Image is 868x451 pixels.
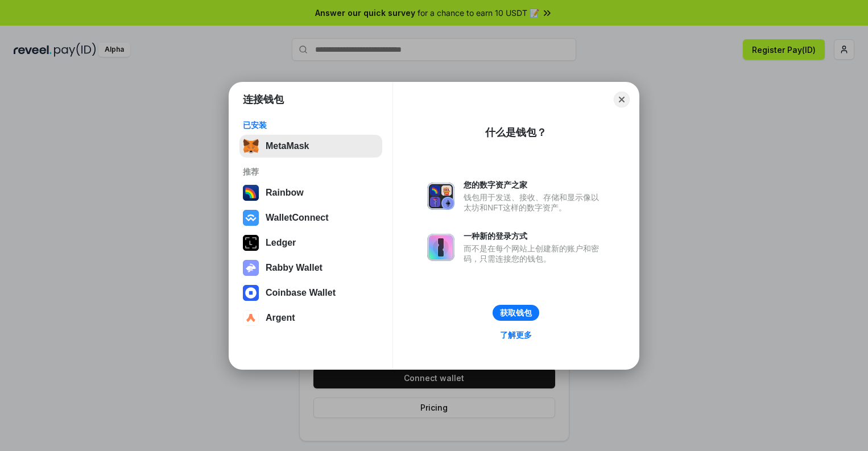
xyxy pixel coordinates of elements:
div: Rainbow [266,188,304,198]
img: svg+xml,%3Csvg%20width%3D%2228%22%20height%3D%2228%22%20viewBox%3D%220%200%2028%2028%22%20fill%3D... [243,310,259,326]
button: WalletConnect [239,206,382,229]
div: MetaMask [266,141,309,151]
div: Rabby Wallet [266,263,323,273]
div: 已安装 [243,120,379,130]
img: svg+xml,%3Csvg%20xmlns%3D%22http%3A%2F%2Fwww.w3.org%2F2000%2Fsvg%22%20fill%3D%22none%22%20viewBox... [243,260,259,276]
img: svg+xml,%3Csvg%20xmlns%3D%22http%3A%2F%2Fwww.w3.org%2F2000%2Fsvg%22%20fill%3D%22none%22%20viewBox... [427,183,454,210]
div: Coinbase Wallet [266,288,336,298]
button: Ledger [239,231,382,254]
button: Argent [239,307,382,329]
div: Ledger [266,238,296,248]
button: Coinbase Wallet [239,282,382,304]
button: Close [614,92,630,107]
img: svg+xml,%3Csvg%20xmlns%3D%22http%3A%2F%2Fwww.w3.org%2F2000%2Fsvg%22%20width%3D%2228%22%20height%3... [243,235,259,251]
img: svg+xml,%3Csvg%20xmlns%3D%22http%3A%2F%2Fwww.w3.org%2F2000%2Fsvg%22%20fill%3D%22none%22%20viewBox... [427,234,454,261]
button: MetaMask [239,135,382,158]
img: svg+xml,%3Csvg%20width%3D%2228%22%20height%3D%2228%22%20viewBox%3D%220%200%2028%2028%22%20fill%3D... [243,210,259,226]
div: 而不是在每个网站上创建新的账户和密码，只需连接您的钱包。 [464,243,605,264]
div: 推荐 [243,167,379,177]
h1: 连接钱包 [243,93,284,106]
div: Argent [266,313,295,323]
div: 什么是钱包？ [485,126,547,139]
button: Rabby Wallet [239,256,382,279]
img: svg+xml,%3Csvg%20width%3D%2228%22%20height%3D%2228%22%20viewBox%3D%220%200%2028%2028%22%20fill%3D... [243,285,259,301]
div: 您的数字资产之家 [464,180,605,190]
div: 了解更多 [500,330,532,340]
a: 了解更多 [493,328,539,342]
div: WalletConnect [266,213,329,223]
div: 一种新的登录方式 [464,231,605,241]
img: svg+xml,%3Csvg%20width%3D%22120%22%20height%3D%22120%22%20viewBox%3D%220%200%20120%20120%22%20fil... [243,185,259,201]
button: 获取钱包 [493,305,539,321]
img: svg+xml,%3Csvg%20fill%3D%22none%22%20height%3D%2233%22%20viewBox%3D%220%200%2035%2033%22%20width%... [243,138,259,154]
div: 钱包用于发送、接收、存储和显示像以太坊和NFT这样的数字资产。 [464,192,605,213]
button: Rainbow [239,181,382,204]
div: 获取钱包 [500,308,532,318]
